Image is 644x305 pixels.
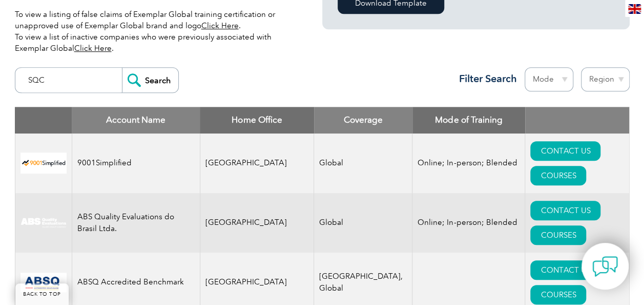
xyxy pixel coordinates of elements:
td: [GEOGRAPHIC_DATA] [200,193,314,253]
td: Global [314,193,412,253]
a: Click Here [74,44,112,53]
th: Account Name: activate to sort column descending [72,107,200,134]
td: Online; In-person; Blended [412,193,525,253]
a: COURSES [530,225,586,245]
p: To view a listing of false claims of Exemplar Global training certification or unapproved use of ... [15,9,292,54]
td: Online; In-person; Blended [412,134,525,193]
th: Coverage: activate to sort column ascending [314,107,412,134]
a: BACK TO TOP [15,283,69,305]
a: CONTACT US [530,201,600,220]
a: Click Here [201,21,239,30]
a: CONTACT US [530,260,600,280]
th: Home Office: activate to sort column ascending [200,107,314,134]
img: c92924ac-d9bc-ea11-a814-000d3a79823d-logo.jpg [20,217,67,228]
a: COURSES [530,285,586,304]
img: cc24547b-a6e0-e911-a812-000d3a795b83-logo.png [20,273,67,292]
td: Global [314,134,412,193]
td: ABS Quality Evaluations do Brasil Ltda. [72,193,200,253]
a: COURSES [530,166,586,185]
img: en [628,4,641,14]
h3: Filter Search [453,72,517,85]
th: Mode of Training: activate to sort column ascending [412,107,525,134]
img: 37c9c059-616f-eb11-a812-002248153038-logo.png [20,153,67,174]
td: [GEOGRAPHIC_DATA] [200,134,314,193]
input: Search [122,68,178,92]
img: contact-chat.png [592,254,618,279]
a: CONTACT US [530,141,600,161]
th: : activate to sort column ascending [525,107,629,134]
td: 9001Simplified [72,134,200,193]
